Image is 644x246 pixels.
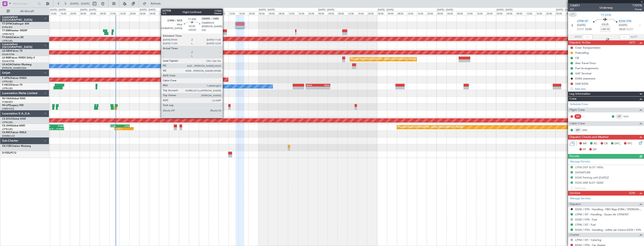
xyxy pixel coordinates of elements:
span: 03:25 [602,23,608,27]
div: 12:00 [169,11,179,15]
a: LFPB/LBG [2,87,13,90]
span: Crew [569,97,577,101]
div: 04:00 [90,11,99,15]
div: 16:00 [476,11,486,15]
a: Schedule Crew [570,102,588,106]
div: EVRA statement [575,77,595,80]
a: LFMD/CEQ [2,107,14,110]
div: 08:00 [278,11,288,15]
div: 16:00 [238,11,248,15]
span: T7-DYN [601,13,611,17]
a: 9H-LPZLegacy 500 [2,104,24,107]
span: OE-FZB [2,145,11,147]
div: [DATE] - [DATE] [80,8,96,12]
div: 16:00 [119,11,129,15]
a: DNMM/LOS [2,134,15,138]
div: - [318,87,330,89]
span: Owner [632,8,642,11]
a: LX-AOACitation Mustang [2,63,32,66]
div: 00:00 [555,11,565,15]
div: GAT Terminal [575,72,591,75]
div: 00:00 [139,11,149,15]
span: [DATE] - [DATE] [70,2,90,6]
a: EVRA/RIX [2,26,12,29]
span: 9H-YAA [2,97,11,100]
div: 04:00 [566,11,575,15]
div: 12:00 [109,11,119,15]
span: F-GPNJ [2,77,11,79]
div: [DATE] - [DATE] [50,8,66,12]
span: ELDT [626,27,633,31]
div: 04:00 [268,11,278,15]
button: UTC [569,13,576,16]
span: 536851 [570,3,580,8]
div: 10:13 Z [46,127,55,130]
div: Underway [599,6,613,10]
button: All Aircraft [5,8,45,15]
span: (5/6) [629,191,635,195]
div: 20:00 [367,11,377,15]
span: 15:00 [585,27,592,31]
a: EGSS / STN - Fuel [575,218,597,221]
span: AC [594,142,597,146]
div: - - [582,115,592,118]
div: 20:00 [486,11,496,15]
div: [DATE] - [DATE] [437,8,453,12]
div: Prebriefing [575,51,589,55]
div: 04:00 [446,11,456,15]
span: FFC [627,142,632,146]
a: [PERSON_NAME]/QSA [2,66,26,70]
div: 16:00 [357,11,367,15]
div: Planned Maint [GEOGRAPHIC_DATA] [186,56,226,62]
a: LTFM / IST - Fuel [575,223,596,226]
span: Charter [569,233,579,237]
a: F-GPNJFalcon 900EX [2,77,27,79]
div: 20:00 [248,11,258,15]
div: 16:00 [417,11,427,15]
div: 12:00 [466,11,476,15]
span: All Aircraft [11,10,44,13]
div: 08:00 [337,11,347,15]
div: 14:03 Z [115,127,124,130]
span: Leg Information [569,92,590,96]
span: 2/2 [570,8,580,11]
div: SIC [574,114,581,119]
div: 08:00 [516,11,526,15]
span: EGSS STN [619,19,631,23]
span: T7-DYN [2,23,11,25]
div: 00:00 [80,11,90,15]
span: CS-RRC [2,131,11,134]
div: [DATE] - [DATE] [259,8,275,12]
span: CS-DOU [2,118,12,120]
div: 16:00 [536,11,546,15]
span: CS-JHH [2,125,11,127]
div: [DATE] - [DATE] [318,8,334,12]
span: 18:25 [619,27,625,31]
a: EDLW/DTM [2,60,14,63]
div: Planned Maint [GEOGRAPHIC_DATA] ([GEOGRAPHIC_DATA]) [351,56,416,62]
div: 08:00 [159,11,169,15]
a: EGSS / STN - Handling - Inflite Jet Centre EGSS / STN [575,228,641,232]
a: LTFM / IST - Handling - Gozen Air LTFM/IST [575,213,629,216]
div: 04:00 [209,11,219,15]
div: 00:00 [199,11,209,15]
a: VVV [624,115,633,118]
a: T7-EAGLFalcon 8X [2,36,24,39]
a: D-FEELPC12 [2,152,16,154]
div: 16:00 [179,11,189,15]
div: CP [616,114,623,119]
div: 12:00 [526,11,536,15]
div: 00:00 [377,11,387,15]
div: FCBB [54,125,63,127]
div: - [306,87,318,89]
div: LFPB [45,125,54,127]
a: EGSS / STN - Handling - FBO Riga EVRA / [PERSON_NAME] [575,208,642,211]
span: Dispatch To-Dos [569,40,590,45]
span: (4/7) [629,40,635,45]
a: DMI [582,128,592,132]
a: CS-DOUGlobal 6500 [2,118,26,120]
div: 08:00 [219,11,228,15]
div: 04:00 [387,11,397,15]
div: Crew Transportation [575,46,600,49]
span: LX-AOA [2,63,12,66]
